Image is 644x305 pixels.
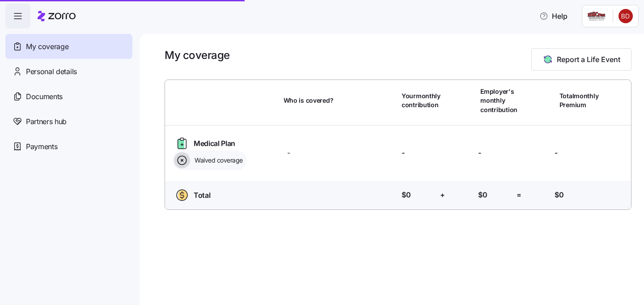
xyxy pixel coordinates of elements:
span: Total monthly Premium [559,92,599,110]
span: Who is covered? [284,96,334,105]
button: Help [532,7,575,25]
span: $0 [402,189,411,201]
span: Waived coverage [192,156,243,165]
span: Personal details [26,66,77,77]
span: - [402,147,405,159]
span: Employer's monthly contribution [480,87,517,114]
span: Help [539,11,568,21]
span: $0 [555,189,563,201]
span: Your monthly contribution [402,92,441,110]
span: = [517,189,521,201]
span: Documents [26,91,63,102]
span: + [440,189,445,201]
span: Report a Life Event [557,54,620,65]
span: - [478,147,481,159]
a: Personal details [5,59,132,84]
a: Partners hub [5,109,132,134]
span: - [287,147,290,159]
button: Report a Life Event [531,48,631,71]
img: Employer logo [588,11,606,21]
span: Payments [26,141,57,152]
a: Documents [5,84,132,109]
a: My coverage [5,34,132,59]
span: Partners hub [26,116,67,127]
img: 23df183640fc8fa0445707e42a20fddf [619,9,633,23]
h1: My coverage [165,48,230,62]
a: Payments [5,134,132,159]
span: Medical Plan [194,138,235,149]
span: Total [194,190,210,201]
span: - [555,147,558,159]
span: My coverage [26,41,68,52]
span: $0 [478,189,487,201]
